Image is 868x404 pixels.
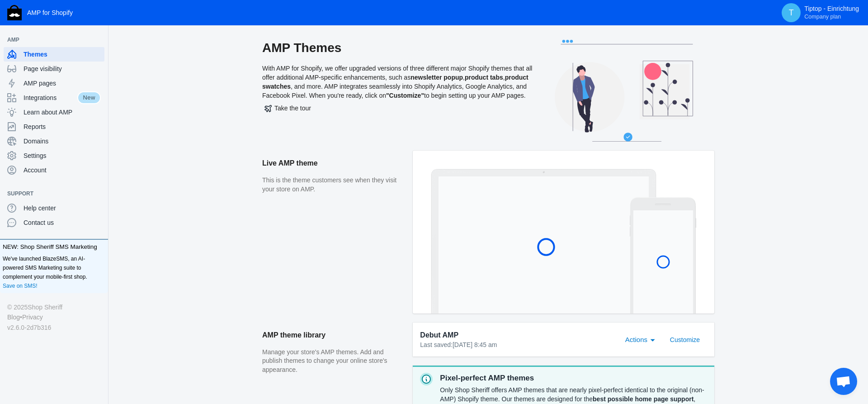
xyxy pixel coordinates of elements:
[420,341,615,350] div: Last saved:
[28,302,62,312] a: Shop Sheriff
[7,302,101,312] div: © 2025
[830,368,857,395] div: Chat öffnen
[262,323,404,348] h2: AMP theme library
[24,93,77,102] span: Integrations
[24,204,101,213] span: Help center
[7,323,101,333] div: v2.6.0-2d7b316
[24,50,101,59] span: Themes
[7,35,92,44] span: AMP
[804,13,841,20] span: Company plan
[3,281,38,290] a: Save on SMS!
[24,166,101,175] span: Account
[262,40,533,56] h2: AMP Themes
[92,38,106,42] button: Add a sales channel
[4,148,104,163] a: Settings
[4,76,104,90] a: AMP pages
[27,9,73,16] span: AMP for Shopify
[4,105,104,119] a: Learn about AMP
[7,189,92,198] span: Support
[670,336,700,343] span: Customize
[4,215,104,230] a: Contact us
[262,176,404,194] p: This is the theme customers see when they visit your store on AMP.
[262,40,533,151] div: With AMP for Shopify, we offer upgraded versions of three different major Shopify themes that all...
[465,74,503,81] b: product tabs
[453,341,497,348] span: [DATE] 8:45 am
[24,218,101,227] span: Contact us
[625,333,660,344] mat-select: Actions
[420,330,458,341] span: Debut AMP
[262,74,528,90] b: product swatches
[264,105,311,112] span: Take the tour
[787,8,796,17] span: T
[4,62,104,76] a: Page visibility
[625,336,647,343] span: Actions
[4,119,104,134] a: Reports
[410,74,463,81] b: newsletter popup
[431,169,656,314] img: Laptop frame
[663,332,707,348] button: Customize
[7,312,20,322] a: Blog
[4,134,104,148] a: Domains
[92,192,106,195] button: Add a sales channel
[24,151,101,160] span: Settings
[440,373,707,384] p: Pixel-perfect AMP themes
[804,5,859,20] p: Tiptop - Einrichtung
[630,197,696,314] img: Mobile frame
[77,91,101,104] span: New
[262,151,404,176] h2: Live AMP theme
[7,312,101,322] div: •
[663,335,707,342] a: Customize
[4,47,104,62] a: Themes
[593,395,693,403] strong: best possible home page support
[386,92,424,99] b: "Customize"
[24,64,101,73] span: Page visibility
[24,122,101,131] span: Reports
[4,163,104,177] a: Account
[24,137,101,146] span: Domains
[262,348,404,375] p: Manage your store's AMP themes. Add and publish themes to change your online store's appearance.
[22,312,43,322] a: Privacy
[7,5,22,20] img: Shop Sheriff Logo
[24,108,101,117] span: Learn about AMP
[262,100,313,116] button: Take the tour
[4,90,104,105] a: IntegrationsNew
[24,79,101,88] span: AMP pages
